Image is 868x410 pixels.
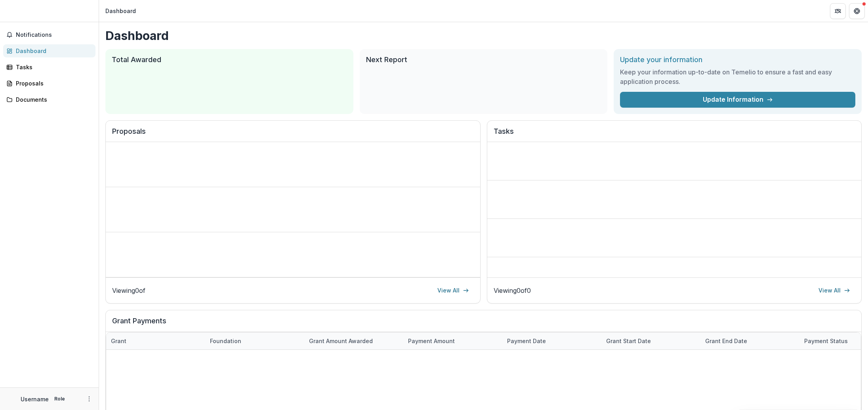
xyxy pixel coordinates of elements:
[494,286,531,295] p: Viewing 0 of 0
[16,79,89,87] div: Proposals
[366,55,601,64] h2: Next Report
[620,55,855,64] h2: Update your information
[112,286,145,295] p: Viewing 0 of
[112,317,855,332] h2: Grant Payments
[16,47,89,55] div: Dashboard
[620,92,855,108] a: Update Information
[620,67,855,86] h3: Keep your information up-to-date on Temelio to ensure a fast and easy application process.
[105,7,136,15] div: Dashboard
[814,284,855,297] a: View All
[3,93,95,106] a: Documents
[494,127,855,142] h2: Tasks
[3,77,95,90] a: Proposals
[16,63,89,71] div: Tasks
[84,394,94,404] button: More
[3,28,95,41] button: Notifications
[112,55,347,64] h2: Total Awarded
[849,3,865,19] button: Get Help
[3,44,95,57] a: Dashboard
[433,284,474,297] a: View All
[105,28,862,43] h1: Dashboard
[112,127,474,142] h2: Proposals
[16,95,89,104] div: Documents
[52,395,67,402] p: Role
[3,61,95,74] a: Tasks
[16,32,92,38] span: Notifications
[102,5,139,17] nav: breadcrumb
[830,3,846,19] button: Partners
[21,395,49,403] p: Username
